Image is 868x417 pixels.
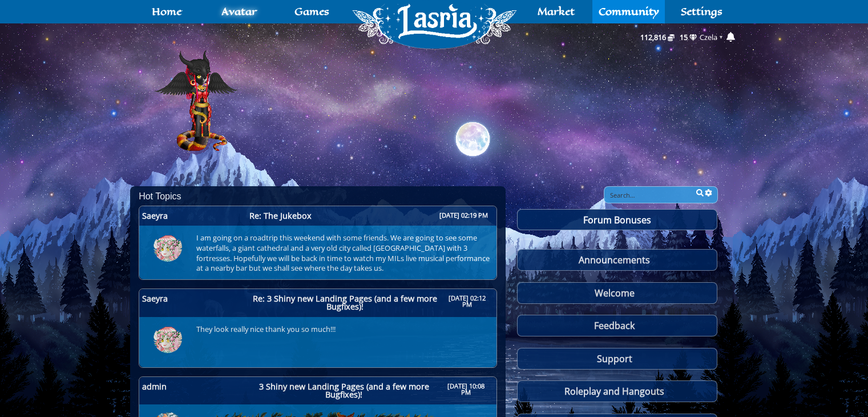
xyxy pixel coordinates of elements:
[185,322,347,327] a: They look really nice thank you so much!!!
[139,206,249,226] a: Saeyra
[696,189,704,197] button: Search
[221,7,257,16] span: Avatar
[154,233,182,262] img: 330-1733682242.png
[139,295,171,311] span: Saeyra
[247,212,314,220] span: Re: The Jukebox
[139,377,249,405] a: admin
[152,7,181,16] span: Home
[599,7,659,16] span: Community
[247,377,496,405] a: 3 Shiny new Landing Pages (and a few more Bugfixes)! [DATE] 10:08 PM
[154,324,182,353] img: 330-1733682242.png
[130,41,248,172] img: Avatar
[681,7,722,16] span: Settings
[676,29,700,45] a: 15
[247,289,496,317] a: Re: 3 Shiny new Landing Pages (and a few more Bugfixes)! [DATE] 02:12 PM
[637,29,675,45] a: 112,816
[139,212,171,220] span: Saeyra
[538,7,575,16] span: Market
[349,49,519,101] a: Home
[604,186,718,203] input: Search Terms
[517,315,717,336] a: Feedback
[130,41,738,172] a: Avatar
[680,32,688,42] span: 15
[437,212,491,220] span: [DATE] 02:19 PM
[583,214,651,226] span: Forum Bonuses
[188,324,338,335] span: They look really nice thank you so much!!!
[441,383,491,399] span: [DATE] 10:08 PM
[139,192,497,201] h2: Hot Topics
[188,233,494,273] span: I am going on a roadtrip this weekend with some friends. We are going to see some waterfalls, a g...
[640,32,666,42] span: 112,816
[247,383,441,399] span: 3 Shiny new Landing Pages (and a few more Bugfixes)!
[517,209,717,230] a: Forum Bonuses
[139,383,169,399] span: admin
[247,206,496,226] a: Re: The Jukebox [DATE] 02:19 PM
[517,380,717,402] a: Roleplay and Hangouts
[294,7,329,16] span: Games
[185,230,496,236] a: I am going on a roadtrip this weekend with some friends. We are going to see some waterfalls, a g...
[517,282,717,304] a: Welcome
[700,32,717,42] a: Czela
[443,295,491,311] span: [DATE] 02:12 PM
[247,295,443,311] span: Re: 3 Shiny new Landing Pages (and a few more Bugfixes)!
[705,189,712,197] button: Advanced search
[139,289,249,317] a: Saeyra
[517,249,717,271] a: Announcements
[517,348,717,370] a: Support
